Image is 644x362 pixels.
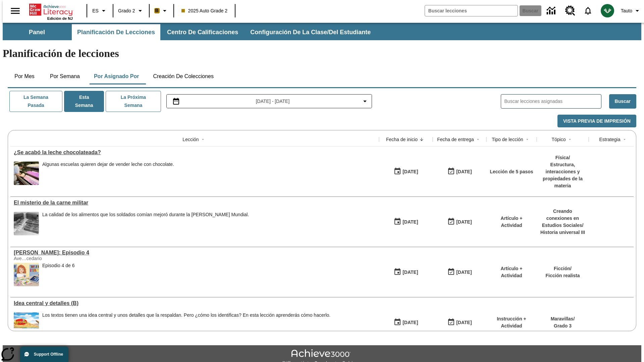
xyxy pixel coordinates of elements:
span: 2025 Auto Grade 2 [181,7,228,14]
div: [DATE] [402,168,418,176]
div: Subbarra de navegación [3,24,377,40]
p: Creando conexiones en Estudios Sociales / [540,208,585,229]
p: Instrucción + Actividad [490,315,533,329]
button: Centro de calificaciones [162,24,244,40]
span: [DATE] - [DATE] [256,98,290,105]
div: [DATE] [456,168,472,176]
div: Fecha de entrega [437,136,474,143]
button: 09/21/25: Último día en que podrá accederse la lección [445,216,474,228]
button: Abrir el menú lateral [5,1,25,21]
p: La calidad de los alimentos que los soldados comían mejoró durante la [PERSON_NAME] Mundial. [42,212,249,218]
p: Ficción realista [546,272,580,279]
a: Centro de información [543,2,561,20]
button: Sort [566,135,574,143]
button: Planificación de lecciones [72,24,160,40]
div: Los textos tienen una idea central y unos detalles que la respaldan. Pero ¿cómo los identificas? ... [42,312,330,318]
button: Por asignado por [89,68,145,84]
span: Los textos tienen una idea central y unos detalles que la respaldan. Pero ¿cómo los identificas? ... [42,312,330,336]
div: [DATE] [402,268,418,277]
button: Escoja un nuevo avatar [597,2,618,19]
button: Grado: Grado 2, Elige un grado [115,5,147,17]
span: Edición de NJ [47,16,73,20]
span: Configuración de la clase/del estudiante [250,28,371,36]
button: 09/21/25: Último día en que podrá accederse la lección [445,266,474,279]
span: Grado 2 [118,7,135,14]
span: Tauto [621,7,632,14]
button: Vista previa de impresión [557,115,636,128]
p: Lección de 5 pasos [490,168,533,175]
h1: Planificación de lecciones [3,47,641,60]
input: Buscar lecciones asignadas [504,97,601,106]
div: Estrategia [599,136,620,143]
p: Ficción / [546,265,580,272]
button: Sort [523,135,531,143]
button: Sort [199,135,207,143]
img: avatar image [601,4,614,17]
div: El misterio de la carne militar [14,200,376,206]
button: Sort [474,135,482,143]
svg: Collapse Date Range Filter [361,97,369,105]
button: 09/21/25: Primer día en que estuvo disponible la lección [391,165,420,178]
button: La semana pasada [9,91,62,112]
button: Creación de colecciones [148,68,219,84]
img: portada de Maravillas de tercer grado: una mariposa vuela sobre un campo y un río, con montañas a... [14,312,39,336]
img: image [14,162,39,185]
button: Support Offline [20,347,68,362]
a: Notificaciones [579,2,597,19]
div: Elena Menope: Episodio 4 [14,250,376,256]
span: B [155,6,159,15]
button: Sort [418,135,426,143]
p: Grado 3 [551,322,575,329]
img: Elena está sentada en la mesa de clase, poniendo pegamento en un trozo de papel. Encima de la mes... [14,263,39,286]
a: Portada [29,3,73,16]
button: La próxima semana [106,91,161,112]
a: ¿Se acabó la leche chocolateada?, Lecciones [14,149,376,156]
p: Maravillas / [551,315,575,322]
div: Tópico [551,136,566,143]
button: 09/21/25: Último día en que podrá accederse la lección [445,316,474,329]
div: Algunas escuelas quieren dejar de vender leche con chocolate. [42,162,174,167]
div: Idea central y detalles (B) [14,300,376,306]
div: La calidad de los alimentos que los soldados comían mejoró durante la Segunda Guerra Mundial. [42,212,249,235]
button: Esta semana [64,91,104,112]
p: Historia universal III [540,229,585,236]
button: Boost El color de la clase es anaranjado claro. Cambiar el color de la clase. [152,5,171,17]
div: ¿Se acabó la leche chocolateada? [14,149,376,156]
span: ES [92,7,99,14]
button: Por semana [45,68,85,84]
div: [DATE] [456,318,472,327]
button: Perfil/Configuración [618,5,644,17]
div: Algunas escuelas quieren dejar de vender leche con chocolate. [42,162,174,185]
button: Buscar [609,94,636,109]
button: Configuración de la clase/del estudiante [245,24,376,40]
div: Lección [182,136,199,143]
div: [DATE] [456,268,472,277]
div: Subbarra de navegación [3,23,641,40]
div: Episodio 4 de 6 [42,263,75,268]
img: Fotografía en blanco y negro que muestra cajas de raciones de comida militares con la etiqueta U.... [14,212,39,235]
button: Sort [621,135,629,143]
p: Física / [540,154,585,161]
p: Estructura, interacciones y propiedades de la materia [540,161,585,189]
input: Buscar campo [425,5,518,16]
a: Elena Menope: Episodio 4, Lecciones [14,250,376,256]
button: 09/21/25: Primer día en que estuvo disponible la lección [391,266,420,279]
button: Seleccione el intervalo de fechas opción del menú [169,97,369,105]
div: [DATE] [456,218,472,226]
button: 09/21/25: Último día en que podrá accederse la lección [445,165,474,178]
span: Panel [29,28,45,36]
button: 09/21/25: Primer día en que estuvo disponible la lección [391,316,420,329]
span: Support Offline [34,352,63,357]
p: Artículo + Actividad [490,215,533,229]
div: Episodio 4 de 6 [42,263,75,286]
button: 09/21/25: Primer día en que estuvo disponible la lección [391,216,420,228]
a: Idea central y detalles (B), Lecciones [14,300,376,306]
div: Portada [29,2,73,20]
div: Fecha de inicio [386,136,418,143]
button: Panel [3,24,70,40]
div: Tipo de lección [492,136,523,143]
p: Artículo + Actividad [490,265,533,279]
